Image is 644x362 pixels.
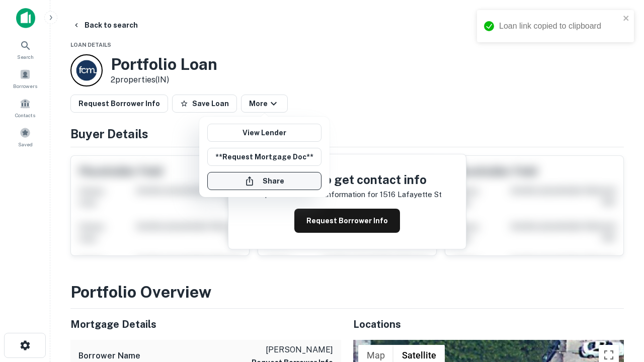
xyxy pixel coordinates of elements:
[207,172,321,190] button: Share
[207,124,321,142] a: View Lender
[623,14,630,24] button: close
[207,148,321,166] button: **Request Mortgage Doc**
[594,282,644,330] iframe: Chat Widget
[499,20,620,32] div: Loan link copied to clipboard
